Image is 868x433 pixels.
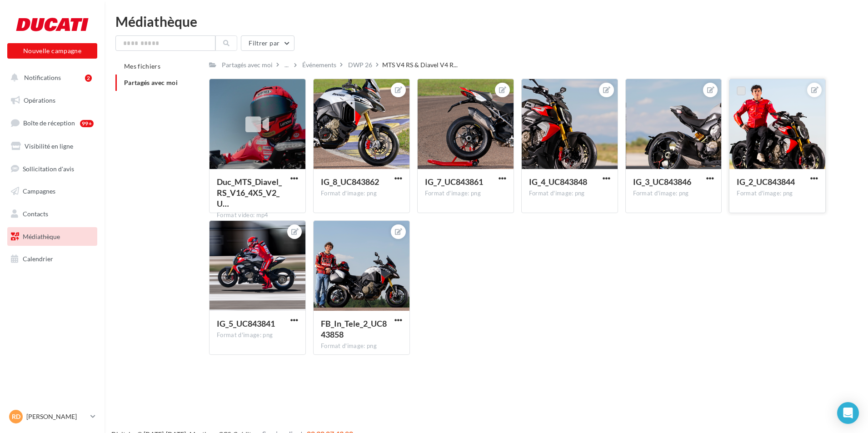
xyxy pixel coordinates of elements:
span: Opérations [24,96,55,104]
a: Calendrier [5,249,99,269]
div: 99+ [80,120,94,127]
span: IG_7_UC843861 [425,177,483,187]
span: Contacts [23,210,48,218]
p: [PERSON_NAME] [26,412,87,421]
span: Mes fichiers [124,62,160,70]
span: Calendrier [23,255,53,263]
div: Format video: mp4 [217,211,298,219]
div: ... [283,59,290,71]
div: Événements [302,60,336,70]
span: RD [12,412,20,421]
span: FB_In_Tele_2_UC843858 [321,319,387,339]
button: Notifications 2 [5,68,95,87]
button: Nouvelle campagne [7,43,97,59]
span: IG_2_UC843844 [737,177,795,187]
div: 2 [85,75,92,82]
span: Partagés avec moi [124,79,178,86]
span: Boîte de réception [23,119,75,127]
a: Contacts [5,204,99,224]
div: Format d'image: png [737,189,818,198]
span: Visibilité en ligne [25,142,73,150]
a: Visibilité en ligne [5,137,99,156]
div: Format d'image: png [321,342,402,350]
span: Médiathèque [23,233,60,240]
div: Format d'image: png [529,189,610,198]
div: Open Intercom Messenger [837,402,859,424]
a: RD [PERSON_NAME] [7,408,97,425]
span: IG_5_UC843841 [217,319,275,328]
a: Médiathèque [5,227,99,246]
span: Duc_MTS_Diavel_RS_V16_4X5_V2_UC843869 [217,177,282,209]
div: Partagés avec moi [222,60,273,70]
div: Format d'image: png [217,331,298,339]
button: Filtrer par [241,35,294,51]
span: IG_4_UC843848 [529,177,587,187]
div: Médiathèque [115,15,857,28]
a: Boîte de réception99+ [5,113,99,133]
span: IG_3_UC843846 [633,177,691,187]
span: Sollicitation d'avis [23,164,74,172]
div: Format d'image: png [321,189,402,198]
span: Notifications [24,74,61,81]
div: Format d'image: png [425,189,506,198]
span: IG_8_UC843862 [321,177,379,187]
a: Campagnes [5,182,99,201]
div: Format d'image: png [633,189,714,198]
span: MTS V4 RS & Diavel V4 R... [382,60,458,70]
a: Sollicitation d'avis [5,159,99,179]
a: Opérations [5,91,99,110]
div: DWP 26 [348,60,372,70]
span: Campagnes [23,187,55,195]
